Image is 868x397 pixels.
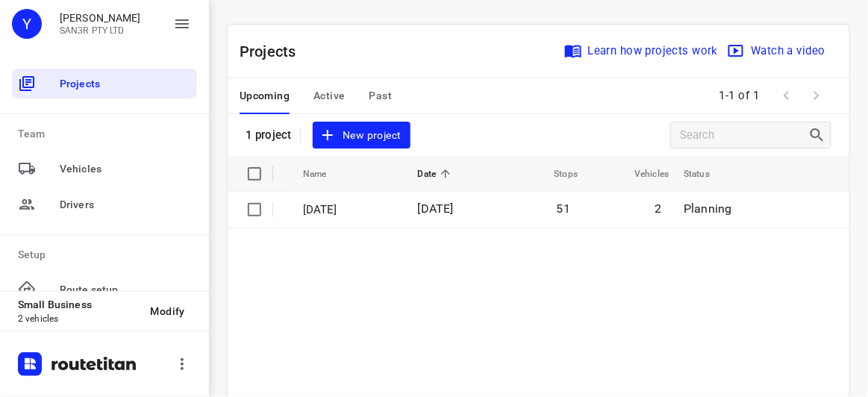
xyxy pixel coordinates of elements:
[60,12,141,24] p: Yvonne Wong
[60,161,191,177] span: Vehicles
[60,197,191,213] span: Drivers
[246,128,291,142] p: 1 project
[714,80,766,112] span: 1-1 of 1
[802,81,831,110] span: Next Page
[808,126,831,144] div: Search
[418,165,456,183] span: Date
[151,305,185,317] span: Modify
[684,165,729,183] span: Status
[615,165,669,183] span: Vehicles
[139,298,197,325] button: Modify
[12,275,197,304] div: Route setup
[303,201,396,219] p: 03 SEPTEMBER 2025
[18,298,139,310] p: Small Business
[313,87,345,105] span: Active
[655,201,661,216] span: 2
[772,81,802,110] span: Previous Page
[12,69,197,99] div: Projects
[369,87,393,105] span: Past
[684,201,731,216] span: Planning
[18,126,197,142] p: Team
[680,124,808,147] input: Search projects
[18,313,139,324] p: 2 vehicles
[12,154,197,184] div: Vehicles
[313,122,410,149] button: New project
[12,190,197,219] div: Drivers
[418,201,454,216] span: [DATE]
[12,9,42,39] div: Y
[18,247,197,263] p: Setup
[557,201,570,216] span: 51
[60,282,191,298] span: Route setup
[322,126,401,145] span: New project
[535,165,578,183] span: Stops
[60,76,191,92] span: Projects
[240,87,290,105] span: Upcoming
[60,25,141,36] p: SAN3R PTY LTD
[303,165,346,183] span: Name
[240,40,308,63] p: Projects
